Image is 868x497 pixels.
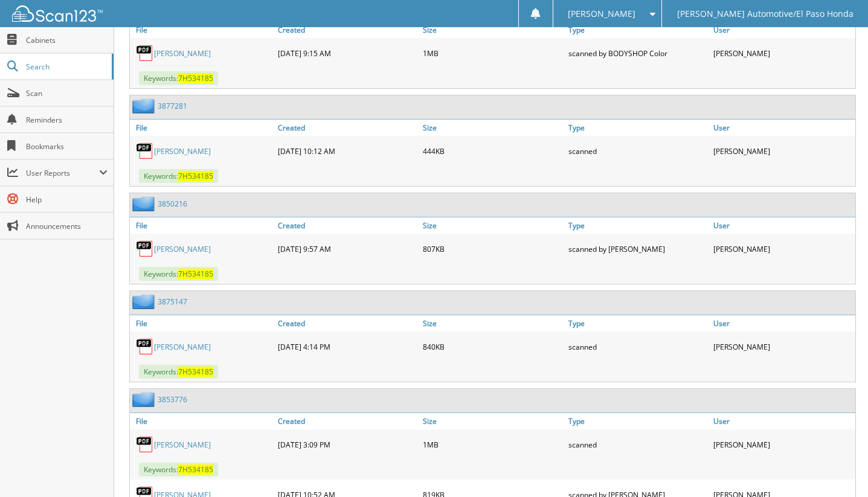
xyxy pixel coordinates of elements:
a: Type [565,22,710,38]
img: folder2.png [132,196,158,211]
span: Announcements [26,221,108,231]
iframe: Chat Widget [808,439,868,497]
span: Reminders [26,115,108,125]
a: Size [420,217,565,234]
a: File [130,413,275,429]
div: scanned [565,335,710,359]
div: scanned [565,139,710,163]
a: Size [420,315,565,332]
div: [DATE] 3:09 PM [275,432,420,457]
a: [PERSON_NAME] [154,440,211,450]
div: [DATE] 9:15 AM [275,41,420,65]
div: 1MB [420,432,565,457]
div: 1MB [420,41,565,65]
a: File [130,120,275,136]
a: [PERSON_NAME] [154,342,211,352]
a: User [710,413,855,429]
div: [PERSON_NAME] [710,237,855,261]
div: 444KB [420,139,565,163]
a: User [710,22,855,38]
div: [PERSON_NAME] [710,139,855,163]
a: 3853776 [158,394,187,405]
span: Keywords: [139,71,218,85]
div: [DATE] 10:12 AM [275,139,420,163]
div: scanned by BODYSHOP Color [565,41,710,65]
a: Size [420,120,565,136]
a: Type [565,120,710,136]
img: PDF.png [136,240,154,258]
span: Keywords: [139,463,218,476]
a: User [710,120,855,136]
div: [DATE] 4:14 PM [275,335,420,359]
div: scanned by [PERSON_NAME] [565,237,710,261]
a: File [130,217,275,234]
span: Help [26,194,108,205]
span: 7H534185 [178,269,213,279]
img: folder2.png [132,294,158,309]
a: 3875147 [158,297,187,307]
span: Keywords: [139,267,218,281]
a: File [130,315,275,332]
div: [PERSON_NAME] [710,335,855,359]
div: 840KB [420,335,565,359]
a: User [710,217,855,234]
a: 3877281 [158,101,187,111]
span: 7H534185 [178,367,213,377]
a: [PERSON_NAME] [154,48,211,59]
img: folder2.png [132,98,158,114]
div: [PERSON_NAME] [710,432,855,457]
a: [PERSON_NAME] [154,146,211,156]
span: Bookmarks [26,141,108,152]
a: User [710,315,855,332]
span: Cabinets [26,35,108,45]
a: Type [565,413,710,429]
span: Scan [26,88,108,98]
img: PDF.png [136,435,154,454]
div: [PERSON_NAME] [710,41,855,65]
div: scanned [565,432,710,457]
img: PDF.png [136,338,154,356]
a: Size [420,22,565,38]
span: 7H534185 [178,464,213,475]
img: folder2.png [132,392,158,407]
span: [PERSON_NAME] [568,10,635,18]
span: 7H534185 [178,171,213,181]
div: 807KB [420,237,565,261]
img: PDF.png [136,142,154,160]
a: Created [275,315,420,332]
a: Size [420,413,565,429]
a: 3850216 [158,199,187,209]
a: Created [275,120,420,136]
a: File [130,22,275,38]
img: PDF.png [136,44,154,62]
a: Type [565,217,710,234]
a: [PERSON_NAME] [154,244,211,254]
span: 7H534185 [178,73,213,83]
div: [DATE] 9:57 AM [275,237,420,261]
span: Keywords: [139,169,218,183]
a: Type [565,315,710,332]
a: Created [275,413,420,429]
img: scan123-logo-white.svg [12,5,103,22]
a: Created [275,22,420,38]
span: Search [26,62,106,72]
span: User Reports [26,168,99,178]
span: [PERSON_NAME] Automotive/El Paso Honda [677,10,854,18]
span: Keywords: [139,365,218,379]
a: Created [275,217,420,234]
